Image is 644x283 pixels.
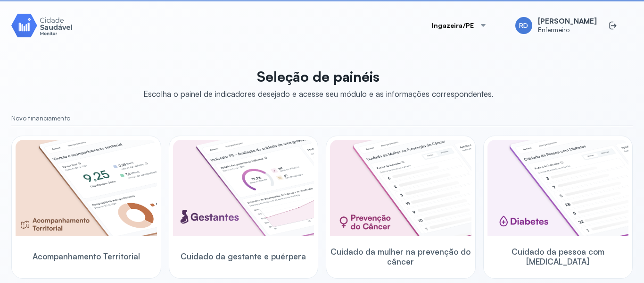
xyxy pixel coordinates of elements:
p: Seleção de painéis [143,68,494,85]
img: diabetics.png [487,140,629,236]
img: Logotipo do produto Monitor [11,12,73,39]
img: territorial-monitoring.png [16,140,157,236]
span: Cuidado da mulher na prevenção do câncer [330,247,471,267]
span: Acompanhamento Territorial [33,251,140,261]
span: RD [519,22,528,30]
small: Novo financiamento [11,114,633,122]
span: Cuidado da gestante e puérpera [181,251,306,261]
span: Cuidado da pessoa com [MEDICAL_DATA] [487,247,629,267]
div: Escolha o painel de indicadores desejado e acesse seu módulo e as informações correspondentes. [143,89,494,99]
span: [PERSON_NAME] [538,17,597,26]
span: Enfermeiro [538,26,597,34]
img: woman-cancer-prevention-care.png [330,140,471,236]
button: Ingazeira/PE [421,16,498,35]
img: pregnants.png [173,140,314,236]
